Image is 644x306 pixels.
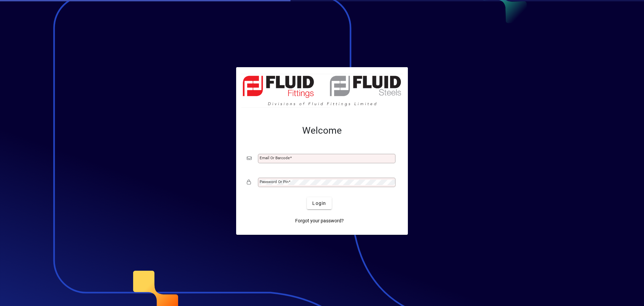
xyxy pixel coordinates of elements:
button: Login [307,197,331,209]
mat-label: Email or Barcode [260,156,290,160]
h2: Welcome [247,125,397,136]
a: Forgot your password? [292,215,346,227]
span: Login [312,200,326,207]
mat-label: Password or Pin [260,179,288,184]
span: Forgot your password? [295,217,344,224]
